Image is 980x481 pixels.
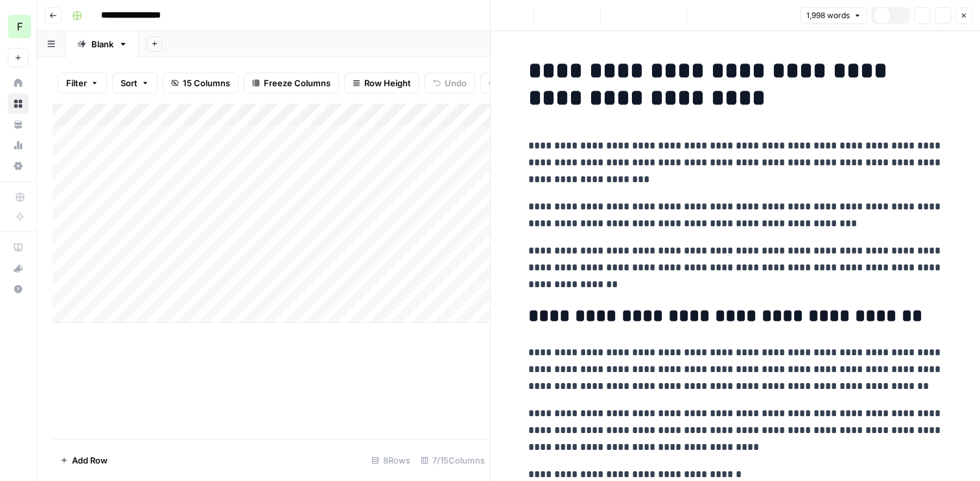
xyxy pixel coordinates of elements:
[8,237,29,258] a: AirOps Academy
[163,73,239,93] button: 15 Columns
[91,38,113,51] div: Blank
[183,76,230,89] span: 15 Columns
[425,73,475,93] button: Undo
[8,259,28,278] div: What's new?
[66,76,87,89] span: Filter
[8,93,29,114] a: Browse
[800,7,867,24] button: 1,998 words
[121,76,137,89] span: Sort
[8,279,29,299] button: Help + Support
[58,73,107,93] button: Filter
[364,76,411,89] span: Row Height
[72,454,108,467] span: Add Row
[415,450,490,471] div: 7/15 Columns
[445,76,467,89] span: Undo
[52,450,115,471] button: Add Row
[8,135,29,156] a: Usage
[264,76,331,89] span: Freeze Columns
[112,73,157,93] button: Sort
[17,19,23,34] span: F
[8,258,29,279] button: What's new?
[8,73,29,93] a: Home
[66,31,139,57] a: Blank
[8,10,29,43] button: Workspace: Frontcourt
[8,114,29,135] a: Your Data
[244,73,339,93] button: Freeze Columns
[366,450,415,471] div: 8 Rows
[344,73,419,93] button: Row Height
[8,156,29,176] a: Settings
[806,10,850,21] span: 1,998 words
